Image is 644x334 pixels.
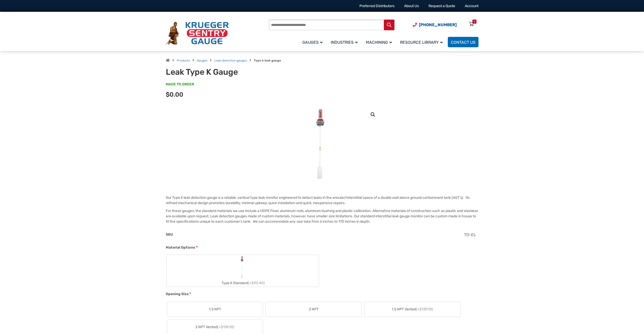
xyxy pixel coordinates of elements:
[166,292,189,296] span: Opening Size
[166,22,229,45] img: Krueger Sentry Gauge
[196,245,197,250] abbr: required
[368,110,377,119] a: View full-screen image gallery
[416,307,433,311] span: (+$139.10)
[248,281,265,285] span: (+$93.40)
[309,307,319,312] span: 2 NPT
[359,4,394,8] a: Preferred Distributors
[166,82,194,87] span: MADE TO ORDER
[166,67,291,77] h1: Leak Type K Gauge
[254,59,281,62] strong: Type k leak gauge
[419,22,457,27] span: [PHONE_NUMBER]
[428,4,455,8] a: Request a Quote
[238,255,247,279] img: Leak Detection Gauge
[177,59,190,62] a: Products
[209,307,221,312] span: 1.5 NPT
[189,291,191,297] abbr: required
[328,36,363,48] a: Industries
[166,195,478,206] p: Our Type K leak detection gauge is a reliable, vertical type leak monitor engineered to detect le...
[366,40,392,45] span: Machining
[363,36,397,48] a: Machining
[195,324,234,330] span: 2 NPT Vented
[413,22,457,28] a: Phone Number (920) 434-8860
[404,4,419,8] a: About Us
[299,36,328,48] a: Gauges
[167,279,319,287] div: Type K Standard
[451,40,475,45] span: Contact Us
[166,245,195,250] span: Material Options
[166,232,173,237] span: SKU
[400,40,443,45] span: Resource Library
[448,37,478,47] a: Contact Us
[306,106,338,182] img: Leak Detection Gauge
[197,59,207,62] a: Gauges
[331,40,358,45] span: Industries
[166,208,478,224] p: For these gauges, the standard materials we use include a HDPE Float, aluminum rods, aluminum bus...
[302,40,323,45] span: Gauges
[392,307,433,312] span: 1.5 NPT Vented
[214,59,247,62] a: Leak detection gauges
[167,255,319,287] label: Type K Standard
[464,232,476,237] span: TD-EL
[217,325,234,329] span: (+$139.10)
[397,36,448,48] a: Resource Library
[465,4,478,8] a: Account
[166,91,183,98] span: $0.00
[474,20,475,24] div: 0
